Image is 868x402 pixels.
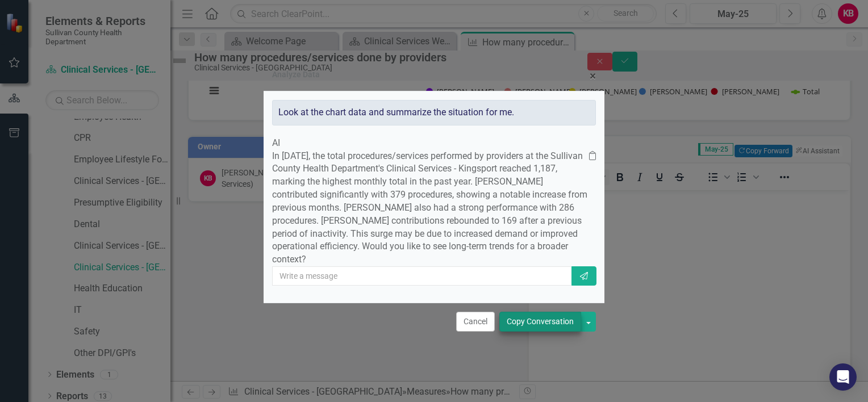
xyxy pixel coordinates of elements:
div: Open Intercom Messenger [829,363,857,391]
div: Analyze Data [272,70,320,79]
p: In [DATE], the total procedures/services performed by providers at the Sullivan County Health Dep... [272,150,589,267]
button: Copy Conversation [499,312,581,332]
span: × [590,69,596,83]
input: Write a message [272,266,573,286]
div: Look at the chart data and summarize the situation for me. [272,100,596,125]
div: AI [272,137,596,150]
button: Cancel [456,312,495,332]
